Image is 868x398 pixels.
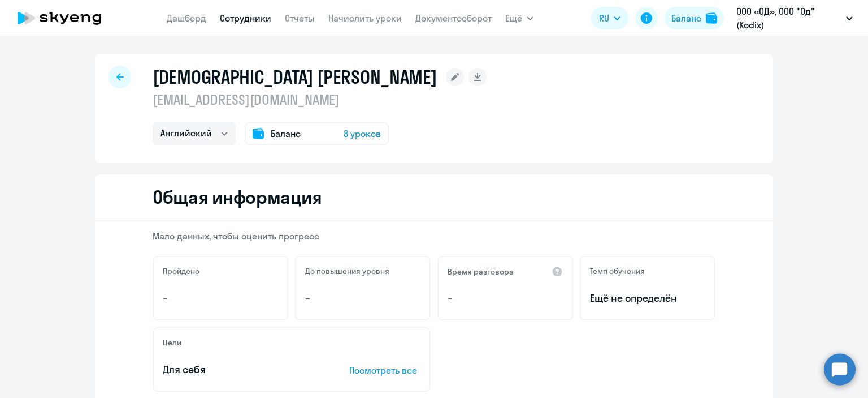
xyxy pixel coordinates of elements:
[671,11,701,25] div: Баланс
[153,66,437,88] h1: [DEMOGRAPHIC_DATA] [PERSON_NAME]
[505,7,533,29] button: Ещё
[505,11,522,25] span: Ещё
[220,12,271,24] a: Сотрудники
[344,127,381,140] span: 8 уроков
[328,12,402,24] a: Начислить уроки
[153,186,322,208] h2: Общая информация
[415,12,492,24] a: Документооборот
[599,11,609,25] span: RU
[590,266,645,276] h5: Темп обучения
[285,12,315,24] a: Отчеты
[167,12,206,24] a: Дашборд
[163,362,314,377] p: Для себя
[349,363,420,377] p: Посмотреть все
[731,5,858,32] button: ООО «ОД», ООО "Од" (Kodix)
[163,291,278,306] p: –
[736,5,841,32] p: ООО «ОД», ООО "Од" (Kodix)
[271,127,301,140] span: Баланс
[448,291,563,306] p: –
[163,266,199,276] h5: Пройдено
[153,230,715,242] p: Мало данных, чтобы оценить прогресс
[590,291,705,306] span: Ещё не определён
[305,266,389,276] h5: До повышения уровня
[591,7,628,29] button: RU
[153,91,487,109] p: [EMAIL_ADDRESS][DOMAIN_NAME]
[665,7,724,29] button: Балансbalance
[305,291,420,306] p: –
[706,12,717,24] img: balance
[163,337,181,348] h5: Цели
[448,267,514,277] h5: Время разговора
